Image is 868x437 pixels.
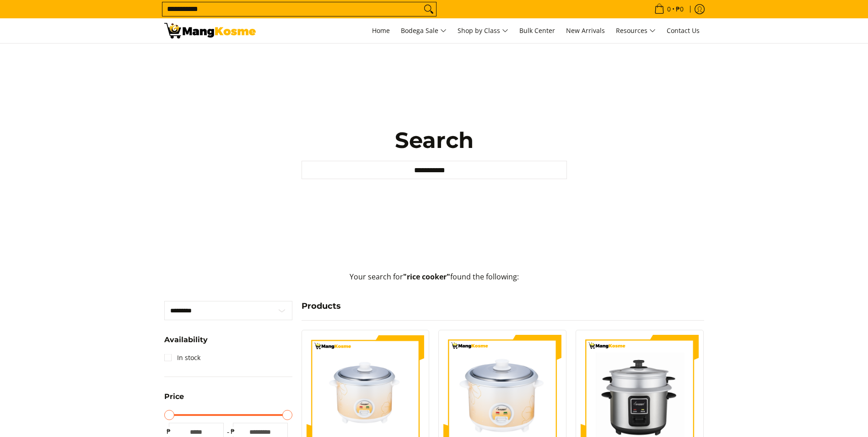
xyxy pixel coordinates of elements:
[667,26,700,35] span: Contact Us
[396,18,451,43] a: Bodega Sale
[164,271,704,292] p: Your search for found the following:
[421,2,436,16] button: Search
[652,4,686,14] span: •
[611,18,660,43] a: Resources
[453,18,513,43] a: Shop by Class
[164,427,173,436] span: ₱
[519,26,555,35] span: Bulk Center
[566,26,605,35] span: New Arrivals
[616,25,656,37] span: Resources
[458,25,508,37] span: Shop by Class
[666,6,672,12] span: 0
[302,301,704,311] h4: Products
[302,126,567,154] h1: Search
[164,393,184,400] span: Price
[164,23,256,38] img: Search: 8 results found for &quot;rice cooker&quot; | Mang Kosme
[164,350,200,365] a: In stock
[367,18,394,43] a: Home
[164,393,184,407] summary: Open
[403,272,450,282] strong: "rice cooker"
[662,18,704,43] a: Contact Us
[561,18,609,43] a: New Arrivals
[164,336,208,344] span: Availability
[674,6,685,12] span: ₱0
[228,427,237,436] span: ₱
[515,18,560,43] a: Bulk Center
[372,26,390,35] span: Home
[164,336,208,350] summary: Open
[265,18,704,43] nav: Main Menu
[401,25,447,37] span: Bodega Sale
